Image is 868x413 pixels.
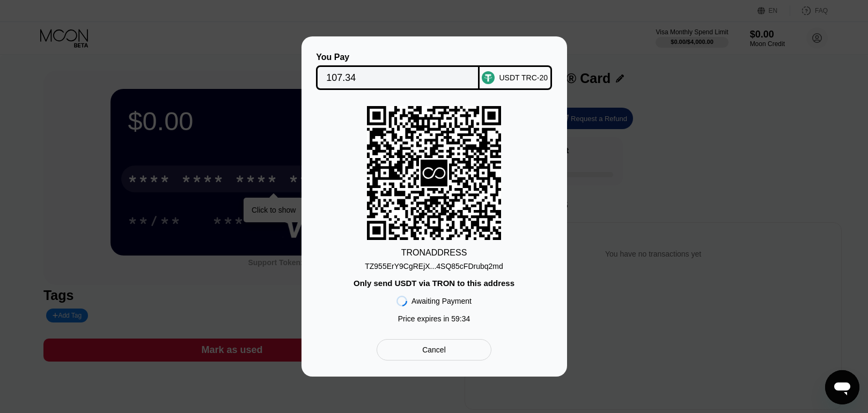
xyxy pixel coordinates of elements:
[365,258,503,271] div: TZ955ErY9CgREjX...4SQ85cFDrubq2md
[365,262,503,271] div: TZ955ErY9CgREjX...4SQ85cFDrubq2md
[318,52,551,90] div: You PayUSDT TRC-20
[401,248,467,258] div: TRON ADDRESS
[422,345,446,355] div: Cancel
[499,73,548,82] div: USDT TRC-20
[316,52,480,62] div: You Pay
[825,370,859,404] iframe: Button to launch messaging window
[411,297,472,305] div: Awaiting Payment
[354,279,514,288] div: Only send USDT via TRON to this address
[398,314,470,323] div: Price expires in
[451,314,470,323] span: 59 : 34
[377,339,491,361] div: Cancel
